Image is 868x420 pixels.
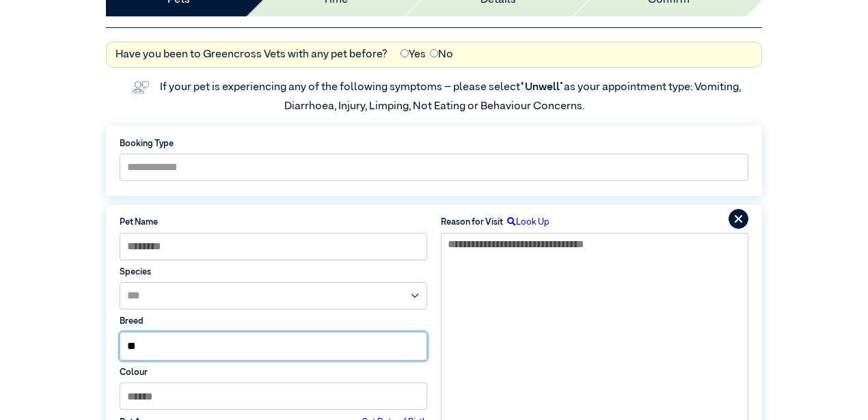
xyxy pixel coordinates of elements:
[127,76,153,98] img: vet
[116,46,388,63] label: Have you been to Greencross Vets with any pet before?
[520,82,564,93] span: “Unwell”
[401,49,409,57] input: Yes
[160,82,743,112] label: If your pet is experiencing any of the following symptoms – please select as your appointment typ...
[430,49,438,57] input: No
[401,46,426,63] label: Yes
[441,216,503,229] label: Reason for Visit
[503,216,550,229] label: Look Up
[120,137,748,150] label: Booking Type
[120,216,427,229] label: Pet Name
[120,366,427,379] label: Colour
[120,266,427,279] label: Species
[430,46,453,63] label: No
[120,315,427,328] label: Breed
